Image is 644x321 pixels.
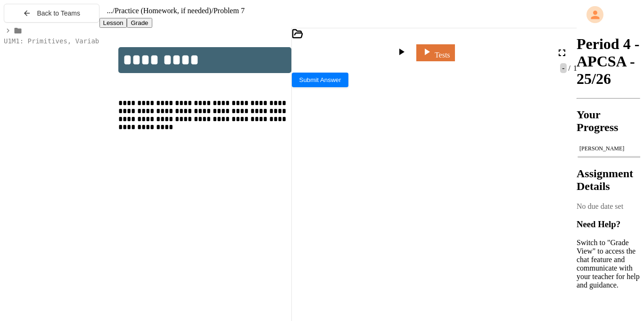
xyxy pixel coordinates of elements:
[127,18,152,28] button: Grade
[604,283,635,312] iframe: chat widget
[577,219,640,230] h3: Need Help?
[577,4,640,25] div: My Account
[560,63,566,73] span: -
[566,242,635,282] iframe: chat widget
[115,7,211,15] span: Practice (Homework, if needed)
[37,9,80,17] span: Back to Teams
[292,73,349,87] button: Submit Answer
[211,7,213,15] span: /
[416,44,455,61] a: Tests
[299,76,341,83] span: Submit Answer
[4,37,155,45] span: U1M1: Primitives, Variables, Basic I/O
[571,64,577,72] span: 1
[577,35,640,88] h1: Period 4 - APCSA - 25/26
[569,64,570,72] span: /
[577,167,640,193] h2: Assignment Details
[4,4,99,23] button: Back to Teams
[113,7,115,15] span: /
[577,202,640,211] div: No due date set
[99,18,127,28] button: Lesson
[214,7,245,15] span: Problem 7
[577,108,640,134] h2: Your Progress
[107,7,113,15] span: ...
[577,239,640,289] p: Switch to "Grade View" to access the chat feature and communicate with your teacher for help and ...
[579,145,637,152] div: [PERSON_NAME]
